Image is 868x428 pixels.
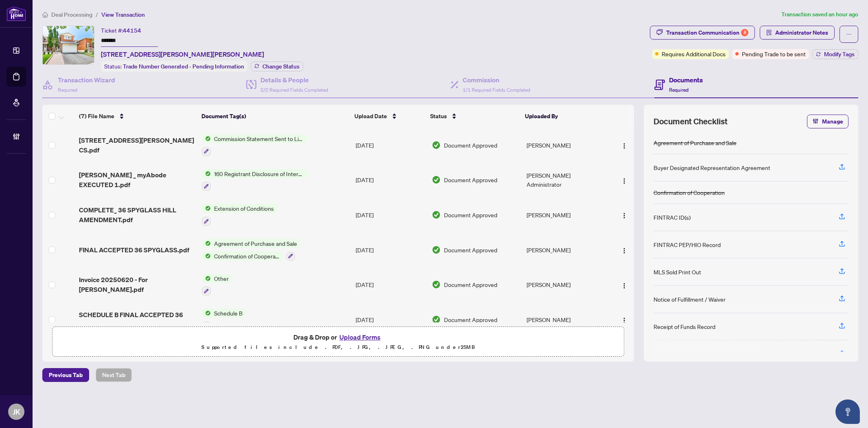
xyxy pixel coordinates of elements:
th: Document Tag(s) [198,105,351,128]
img: Document Status [432,245,441,254]
img: logo [7,6,26,21]
span: (7) File Name [79,112,114,121]
td: [PERSON_NAME] [523,302,607,337]
span: Previous Tab [49,368,83,382]
span: Document Approved [444,315,497,324]
button: Manage [807,115,848,128]
span: solution [766,30,772,35]
img: Status Icon [202,134,211,143]
img: IMG-N12196868_1.jpg [43,26,94,64]
span: ellipsis [846,31,852,37]
button: Status IconExtension of Conditions [202,204,277,226]
span: Agreement of Purchase and Sale [211,239,300,248]
button: Status IconAgreement of Purchase and SaleStatus IconConfirmation of Cooperation [202,239,300,261]
span: Document Approved [444,210,497,219]
img: Logo [621,282,627,289]
h4: Transaction Wizard [58,75,115,85]
button: Logo [618,208,631,221]
button: Status IconCommission Statement Sent to Listing Brokerage [202,134,307,156]
span: JK [13,406,20,417]
td: [PERSON_NAME] [523,128,607,163]
td: [DATE] [352,267,429,302]
div: Agreement of Purchase and Sale [654,138,737,147]
img: Status Icon [202,274,211,283]
td: [PERSON_NAME] [523,232,607,267]
span: Document Approved [444,245,497,254]
li: / [96,10,98,19]
span: Requires Additional Docs [662,49,726,58]
span: [STREET_ADDRESS][PERSON_NAME][PERSON_NAME] [101,49,264,59]
th: Status [427,105,522,128]
span: Drag & Drop orUpload FormsSupported files include .PDF, .JPG, .JPEG, .PNG under25MB [52,327,624,357]
span: Document Approved [444,141,497,150]
span: Deal Processing [51,11,92,18]
span: COMPLETE_ 36 SPYGLASS HILL AMENDMENT.pdf [79,205,195,225]
span: Upload Date [354,112,387,121]
span: [STREET_ADDRESS][PERSON_NAME] CS.pdf [79,135,195,155]
span: Confirmation of Cooperation [211,252,283,260]
div: FINTRAC ID(s) [654,213,691,222]
span: Drag & Drop or [293,332,383,342]
span: Other [211,274,232,283]
div: 8 [741,29,748,36]
button: Upload Forms [337,332,383,342]
span: Pending Trade to be sent [742,49,806,58]
img: Logo [621,247,627,254]
div: Buyer Designated Representation Agreement [654,163,770,172]
span: SCHEDULE B FINAL ACCEPTED 36 SPYGLASS.pdf [79,310,195,329]
button: Previous Tab [42,368,89,382]
td: [PERSON_NAME] Administrator [523,163,607,198]
button: Next Tab [96,368,132,382]
span: Commission Statement Sent to Listing Brokerage [211,134,307,143]
img: Logo [621,178,627,184]
article: Transaction saved an hour ago [781,10,858,19]
div: Status: [101,61,247,72]
img: Logo [621,212,627,219]
img: Status Icon [202,252,211,260]
span: View Transaction [101,11,145,18]
td: [PERSON_NAME] [523,197,607,232]
span: 160 Registrant Disclosure of Interest - Acquisition ofProperty [211,169,307,178]
td: [DATE] [352,302,429,337]
button: Logo [618,243,631,256]
img: Status Icon [202,239,211,248]
span: Document Checklist [654,116,728,127]
span: 1/1 Required Fields Completed [463,87,530,93]
div: MLS Sold Print Out [654,267,701,276]
span: Required [669,87,689,93]
td: [PERSON_NAME] [523,267,607,302]
span: Schedule B [211,309,246,318]
div: Confirmation of Cooperation [654,188,725,197]
span: 44154 [123,27,141,34]
img: Logo [621,143,627,149]
img: Status Icon [202,169,211,178]
img: Document Status [432,315,441,324]
button: Logo [618,313,631,326]
span: Extension of Conditions [211,204,277,213]
button: Logo [618,139,631,152]
span: Change Status [262,64,300,69]
h4: Details & People [260,75,328,85]
button: Change Status [251,62,303,71]
img: Logo [621,317,627,324]
button: Status IconSchedule B [202,309,246,331]
button: Status IconOther [202,274,232,296]
td: [DATE] [352,163,429,198]
span: Status [430,112,447,121]
div: Transaction Communication [666,26,748,39]
span: [PERSON_NAME] _ myAbode EXECUTED 1.pdf [79,170,195,190]
img: Status Icon [202,204,211,213]
img: Document Status [432,141,441,150]
th: Upload Date [351,105,427,128]
button: Administrator Notes [760,26,835,40]
span: Invoice 20250620 - For [PERSON_NAME].pdf [79,275,195,294]
td: [DATE] [352,128,429,163]
span: Document Approved [444,175,497,184]
th: (7) File Name [76,105,198,128]
img: Status Icon [202,309,211,318]
span: Trade Number Generated - Pending Information [123,63,244,70]
div: FINTRAC PEP/HIO Record [654,240,721,249]
button: Logo [618,278,631,291]
td: [DATE] [352,232,429,267]
h4: Documents [669,75,703,85]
